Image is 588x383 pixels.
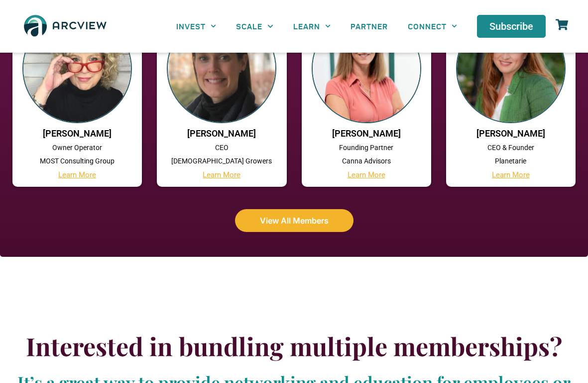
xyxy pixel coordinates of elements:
[341,15,398,37] a: PARTNER
[226,15,283,37] a: SCALE
[43,128,112,139] a: [PERSON_NAME]
[187,128,256,139] a: [PERSON_NAME]
[40,157,115,165] a: MOST Consulting Group
[20,10,111,43] img: The Arcview Group
[171,157,272,165] a: [DEMOGRAPHIC_DATA] Growers
[332,128,401,139] a: [PERSON_NAME]
[339,144,393,152] a: Founding Partner
[489,21,533,31] span: Subscribe
[166,15,467,37] nav: Menu
[348,170,385,179] a: Learn More
[215,144,229,152] a: CEO
[22,14,132,123] img: Claudia Post
[203,170,240,179] a: Learn More
[260,217,329,225] span: View All Members
[166,15,226,37] a: INVEST
[398,15,467,37] a: CONNECT
[235,209,353,232] a: View All Members
[487,144,534,152] a: CEO & Founder
[456,14,566,123] img: Stacy Cason
[283,15,341,37] a: LEARN
[52,144,102,152] a: Owner Operator
[476,128,545,139] a: [PERSON_NAME]
[342,157,391,165] a: Canna Advisors
[492,170,530,179] a: Learn More
[495,157,526,165] a: Planetarie
[477,15,546,38] a: Subscribe
[58,170,96,179] a: Learn More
